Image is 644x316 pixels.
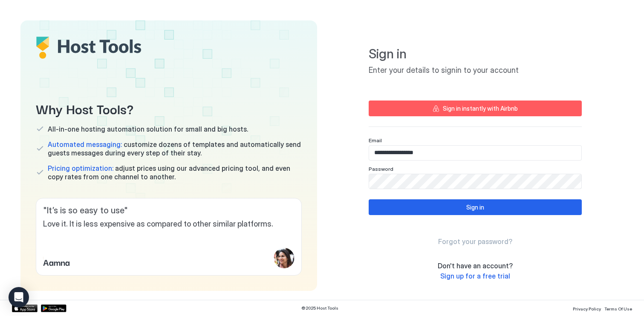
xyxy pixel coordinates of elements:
input: Input Field [369,146,581,160]
a: App Store [12,305,38,312]
a: Google Play Store [41,305,66,312]
span: Automated messaging: [48,140,122,149]
span: Sign in [369,46,582,62]
span: Why Host Tools? [36,99,302,118]
a: Terms Of Use [604,304,632,313]
a: Privacy Policy [573,304,601,313]
span: Email [369,137,382,144]
span: Terms Of Use [604,306,632,311]
div: Sign in instantly with Airbnb [443,104,518,113]
div: profile [274,248,295,268]
span: customize dozens of templates and automatically send guests messages during every step of their s... [48,140,302,157]
span: All-in-one hosting automation solution for small and big hosts. [48,125,248,133]
span: Password [369,166,393,172]
a: Forgot your password? [438,237,512,246]
span: Enter your details to signin to your account [369,66,582,75]
span: adjust prices using our advanced pricing tool, and even copy rates from one channel to another. [48,164,302,181]
div: Open Intercom Messenger [9,287,29,307]
span: Forgot your password? [438,237,512,246]
span: Sign up for a free trial [440,272,510,280]
input: Input Field [369,174,581,189]
button: Sign in instantly with Airbnb [369,101,582,116]
div: Sign in [466,203,484,212]
span: Privacy Policy [573,306,601,311]
span: Don't have an account? [438,261,513,270]
span: Love it. It is less expensive as compared to other similar platforms. [43,219,295,229]
span: Pricing optimization: [48,164,113,172]
span: " It’s is so easy to use " [43,205,295,216]
a: Sign up for a free trial [440,272,510,281]
span: © 2025 Host Tools [301,305,338,311]
button: Sign in [369,199,582,215]
span: Aamna [43,256,70,268]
